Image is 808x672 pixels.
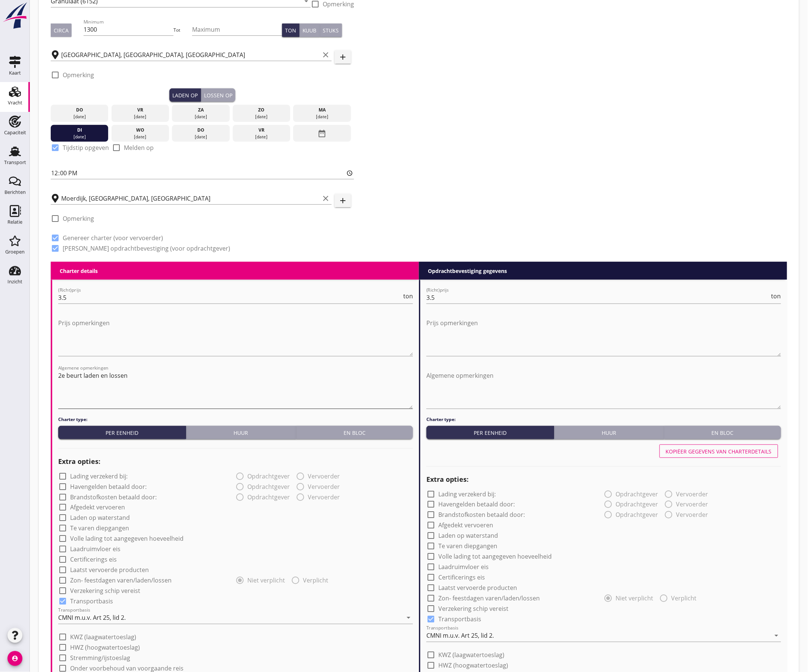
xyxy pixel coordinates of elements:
[438,574,485,581] label: Certificerings eis
[438,651,504,659] label: KWZ (laagwatertoeslag)
[70,483,147,490] label: Havengelden betaald door:
[58,317,413,356] textarea: Prijs opmerkingen
[296,426,413,439] button: En bloc
[58,456,413,467] h2: Extra opties:
[426,474,781,484] h2: Extra opties:
[70,577,172,584] label: Zon- feestdagen varen/laden/lossen
[113,134,167,140] div: [DATE]
[235,113,289,120] div: [DATE]
[666,448,772,455] div: Kopiëer gegevens van charterdetails
[70,514,130,522] label: Laden op waterstand
[174,107,228,113] div: za
[438,522,493,529] label: Afgedekt vervoeren
[124,144,154,151] label: Melden op
[4,190,26,195] div: Berichten
[58,292,402,304] input: (Richt)prijs
[323,0,354,8] label: Opmerking
[426,317,781,356] textarea: Prijs opmerkingen
[235,127,289,134] div: vr
[58,426,186,439] button: Per eenheid
[70,472,128,480] label: Lading verzekerd bij:
[438,605,508,613] label: Verzekering schip vereist
[169,88,201,102] button: Laden op
[320,23,342,37] button: Stuks
[772,631,781,640] i: arrow_drop_down
[70,587,140,595] label: Verzekering schip vereist
[438,616,481,623] label: Transportbasis
[113,127,167,134] div: wo
[70,556,117,563] label: Certificerings eis
[70,644,140,651] label: HWZ (hoogwatertoeslag)
[426,370,781,409] textarea: Algemene opmerkingen
[70,654,130,662] label: Stremming/ijstoeslag
[438,501,515,508] label: Havengelden betaald door:
[58,615,126,621] div: CMNI m.u.v. Art 25, lid 2.
[70,566,149,574] label: Laatst vervoerde producten
[557,429,661,437] div: Huur
[1,2,28,29] img: logo-small.a267ee39.svg
[438,584,517,592] label: Laatst vervoerde producten
[4,160,26,165] div: Transport
[438,662,508,669] label: HWZ (hoogwatertoeslag)
[53,113,107,120] div: [DATE]
[321,50,330,59] i: clear
[321,194,330,203] i: clear
[554,426,664,439] button: Huur
[282,23,300,37] button: Ton
[438,490,496,498] label: Lading verzekerd bij:
[426,292,770,304] input: (Richt)prijs
[172,91,198,99] div: Laden op
[61,49,320,61] input: Laadplaats
[318,127,327,140] i: date_range
[285,26,296,34] div: Ton
[63,234,163,242] label: Genereer charter (voor vervoerder)
[201,88,235,102] button: Lossen op
[403,293,413,299] span: ton
[438,543,497,550] label: Te varen diepgangen
[5,249,25,254] div: Groepen
[235,107,289,113] div: zo
[204,91,232,99] div: Lossen op
[70,535,184,543] label: Volle lading tot aangegeven hoeveelheid
[338,53,347,62] i: add
[70,504,125,511] label: Afgedekt vervoeren
[61,429,183,437] div: Per eenheid
[664,426,781,439] button: En bloc
[438,532,498,540] label: Laden op waterstand
[4,130,26,135] div: Capaciteit
[8,100,22,105] div: Vracht
[70,598,113,605] label: Transportbasis
[667,429,778,437] div: En bloc
[9,70,21,75] div: Kaart
[70,525,129,532] label: Te varen diepgangen
[54,26,69,34] div: Circa
[7,279,22,284] div: Inzicht
[300,23,320,37] button: Kuub
[174,134,228,140] div: [DATE]
[338,196,347,205] i: add
[426,426,554,439] button: Per eenheid
[186,426,296,439] button: Huur
[771,293,781,299] span: ton
[438,511,525,519] label: Brandstofkosten betaald door:
[51,23,72,37] button: Circa
[53,134,107,140] div: [DATE]
[58,416,413,423] h4: Charter type:
[173,27,192,34] div: Tot
[660,445,778,458] button: Kopiëer gegevens van charterdetails
[53,127,107,134] div: di
[53,107,107,113] div: do
[303,26,317,34] div: Kuub
[299,429,410,437] div: En bloc
[438,563,489,571] label: Laadruimvloer eis
[192,23,282,35] input: Maximum
[63,215,94,222] label: Opmerking
[174,127,228,134] div: do
[404,613,413,622] i: arrow_drop_down
[84,23,173,35] input: Minimum
[189,429,292,437] div: Huur
[295,113,349,120] div: [DATE]
[70,546,120,553] label: Laadruimvloer eis
[7,220,22,224] div: Relatie
[295,107,349,113] div: ma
